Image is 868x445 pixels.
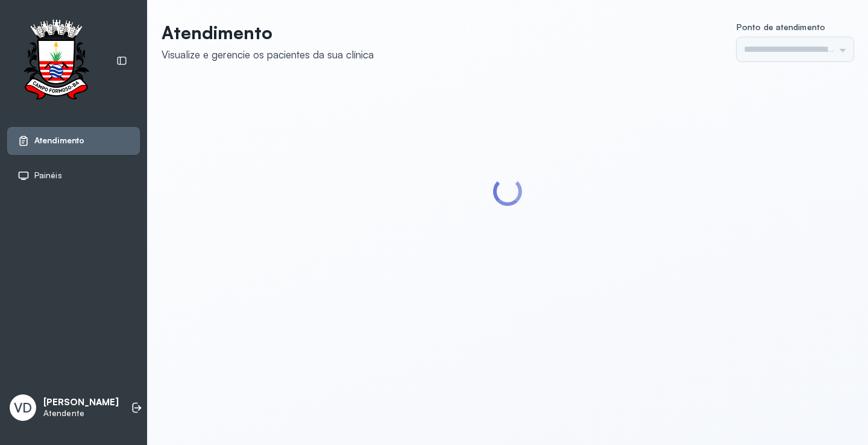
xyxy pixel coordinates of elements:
[162,22,374,43] p: Atendimento
[737,22,825,32] span: Ponto de atendimento
[13,19,99,103] img: Logotipo do estabelecimento
[34,135,84,146] span: Atendimento
[43,397,119,408] p: [PERSON_NAME]
[43,408,119,419] p: Atendente
[14,400,32,415] span: VD
[162,48,374,61] div: Visualize e gerencie os pacientes da sua clínica
[34,170,62,181] span: Painéis
[17,135,130,147] a: Atendimento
